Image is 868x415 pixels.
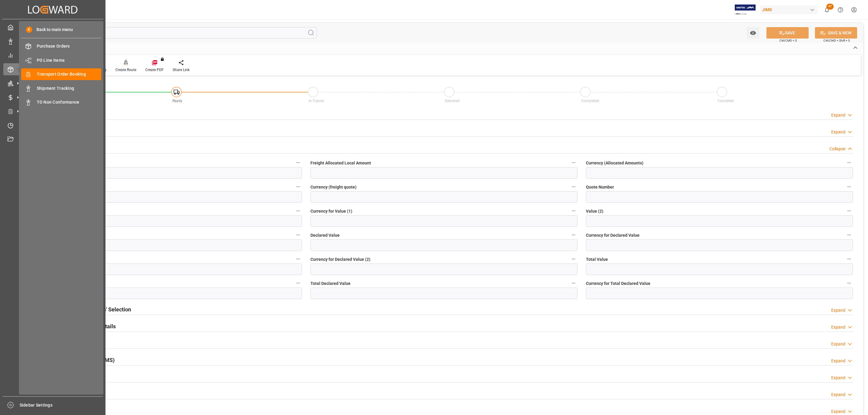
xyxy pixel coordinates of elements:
span: PO Line Items [37,57,102,64]
span: Ready [172,99,182,103]
span: Currency for Declared Value [586,232,640,239]
span: Currency for Declared Value (2) [310,256,370,263]
div: Expand [831,392,845,398]
span: Shipment Tracking [37,85,102,92]
button: Quote Number [845,183,853,191]
span: Transport Order Booking [37,71,102,77]
div: Expand [831,307,845,314]
a: TO Non Conformance [21,96,101,108]
span: Total Declared Value [310,280,351,287]
button: Help Center [834,3,847,17]
button: Currency for Total Declared Value [845,279,853,287]
span: Currency for Value (1) [310,208,352,214]
button: Freight Allocated Local Amount [570,159,577,167]
div: JIMS [760,5,818,14]
button: SAVE [766,27,809,39]
button: Currency for Value (2) [294,231,302,239]
span: In-Transit [309,99,324,103]
div: Create Route [115,67,136,73]
div: Share Link [173,67,190,73]
button: Currency for Value (1) [570,207,577,215]
button: SAVE & NEW [815,27,857,39]
a: Transport Order Booking [21,68,101,80]
span: Completed [581,99,599,103]
span: Delivered [445,99,460,103]
span: Freight Allocated Local Amount [310,160,371,166]
button: Declared Value [570,231,577,239]
button: open menu [747,27,759,39]
div: Expand [831,408,845,415]
input: Search Fields [28,27,317,39]
span: Currency (freight quote) [310,184,357,190]
button: Total Declared Value [570,279,577,287]
a: PO Line Items [21,54,101,66]
span: Ctrl/CMD + Shift + S [823,38,850,43]
div: Expand [831,375,845,381]
button: Currency (freight quote) [570,183,577,191]
button: Currency for Total Value [294,279,302,287]
span: Declared Value [310,232,340,239]
button: Currency for Declared Value [845,231,853,239]
button: Currency (Allocated Amounts) [845,159,853,167]
span: Back to main menu [32,27,73,33]
span: Quote Number [586,184,614,190]
button: Total Value [845,255,853,263]
button: Duty Allocated Local Amount [294,159,302,167]
div: Collapse [829,146,845,152]
a: Document Management [3,133,102,145]
img: Exertis%20JAM%20-%20Email%20Logo.jpg_1722504956.jpg [735,5,756,15]
button: Value (1) [294,207,302,215]
span: Purchase Orders [37,43,102,49]
a: Shipment Tracking [21,82,101,94]
div: Expand [831,358,845,364]
span: TO Non Conformance [37,99,102,105]
span: 47 [826,4,834,10]
div: Expand [831,324,845,330]
span: Currency (Allocated Amounts) [586,160,643,166]
span: Sidebar Settings [20,402,103,408]
span: Value (2) [586,208,603,214]
div: Expand [831,341,845,347]
div: Expand [831,129,845,135]
button: Freight Quote [294,183,302,191]
a: Purchase Orders [21,40,101,52]
button: Declared Value (2) [294,255,302,263]
span: Currency for Total Declared Value [586,280,650,287]
button: Value (2) [845,207,853,215]
a: Timeslot Management V2 [3,119,102,131]
span: Cancelled [718,99,734,103]
div: Expand [831,112,845,118]
button: show 47 new notifications [820,3,834,17]
span: Ctrl/CMD + S [779,38,797,43]
button: Currency for Declared Value (2) [570,255,577,263]
a: My Cockpit [3,21,102,33]
a: Data Management [3,35,102,47]
span: Total Value [586,256,608,263]
button: JIMS [760,4,820,15]
a: My Reports [3,49,102,61]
